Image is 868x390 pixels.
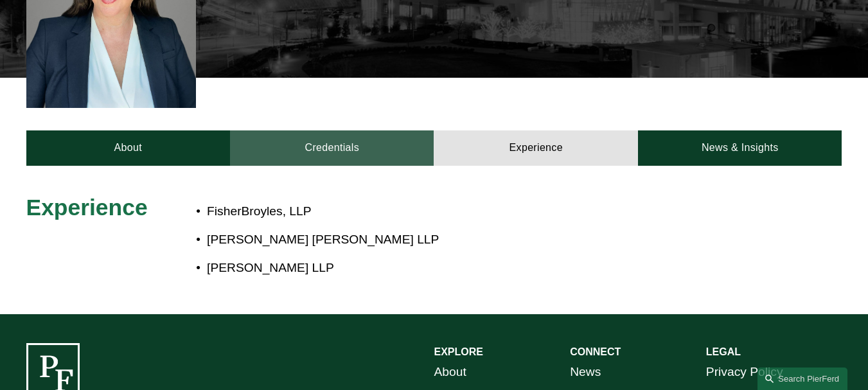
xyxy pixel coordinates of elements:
[570,361,601,384] a: News
[26,195,148,220] span: Experience
[207,257,740,279] p: [PERSON_NAME] LLP
[706,346,741,357] strong: LEGAL
[434,346,483,357] strong: EXPLORE
[207,200,740,223] p: FisherBroyles, LLP
[757,368,847,390] a: Search this site
[706,361,783,384] a: Privacy Policy
[434,130,638,166] a: Experience
[230,130,434,166] a: Credentials
[434,361,466,384] a: About
[570,346,621,357] strong: CONNECT
[638,130,842,166] a: News & Insights
[207,229,740,251] p: [PERSON_NAME] [PERSON_NAME] LLP
[26,130,230,166] a: About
